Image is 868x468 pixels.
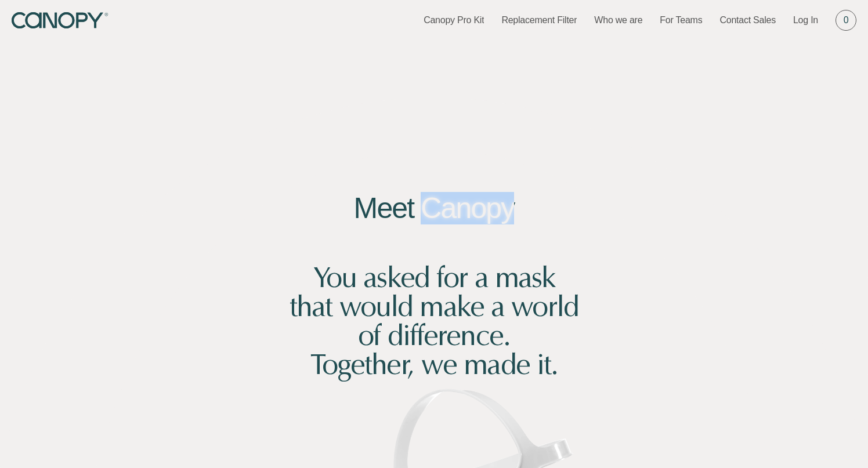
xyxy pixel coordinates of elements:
[501,14,577,27] a: Replacement Filter
[280,194,588,223] h2: Meet Canopy
[793,14,818,27] a: Log In
[719,14,776,27] a: Contact Sales
[424,14,484,27] a: Canopy Pro Kit
[844,14,849,27] span: 0
[660,14,702,27] a: For Teams
[836,10,856,31] a: 0
[594,14,642,27] a: Who we are
[280,234,588,379] h2: You asked for a mask that would make a world of difference. Together, we made it.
